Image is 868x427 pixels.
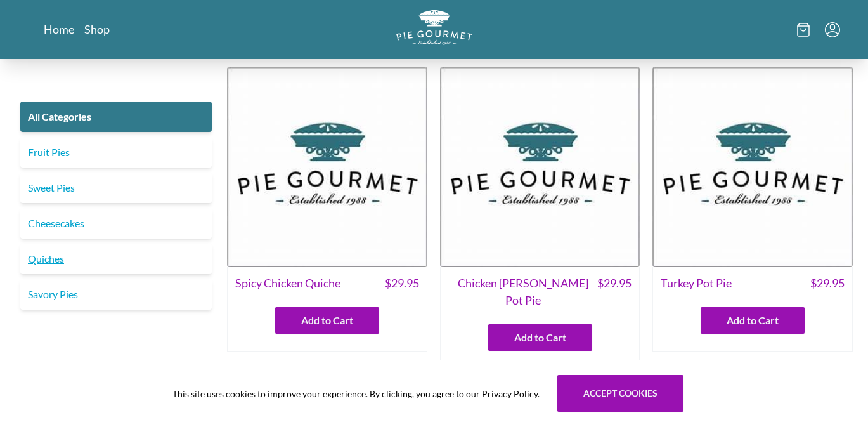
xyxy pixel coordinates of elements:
[20,279,212,310] a: Savory Pies
[652,67,853,267] img: Turkey Pot Pie
[488,324,592,351] button: Add to Cart
[701,307,805,334] button: Add to Cart
[557,375,683,412] button: Accept cookies
[275,307,379,334] button: Add to Cart
[44,22,74,37] a: Home
[301,313,353,328] span: Add to Cart
[20,208,212,239] a: Cheesecakes
[20,173,212,203] a: Sweet Pies
[20,244,212,274] a: Quiches
[20,102,212,132] a: All Categories
[448,275,598,309] span: Chicken [PERSON_NAME] Pot Pie
[727,313,779,328] span: Add to Cart
[396,10,472,49] a: Logo
[597,275,632,309] span: $ 29.95
[172,387,540,400] span: This site uses cookies to improve your experience. By clicking, you agree to our Privacy Policy.
[396,10,472,45] img: logo
[810,275,845,292] span: $ 29.95
[440,67,640,267] img: Chicken Curry Pot Pie
[825,22,840,37] button: Menu
[661,275,732,292] span: Turkey Pot Pie
[385,275,419,292] span: $ 29.95
[235,275,340,292] span: Spicy Chicken Quiche
[227,67,427,267] img: Spicy Chicken Quiche
[84,22,110,37] a: Shop
[514,330,566,345] span: Add to Cart
[20,137,212,168] a: Fruit Pies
